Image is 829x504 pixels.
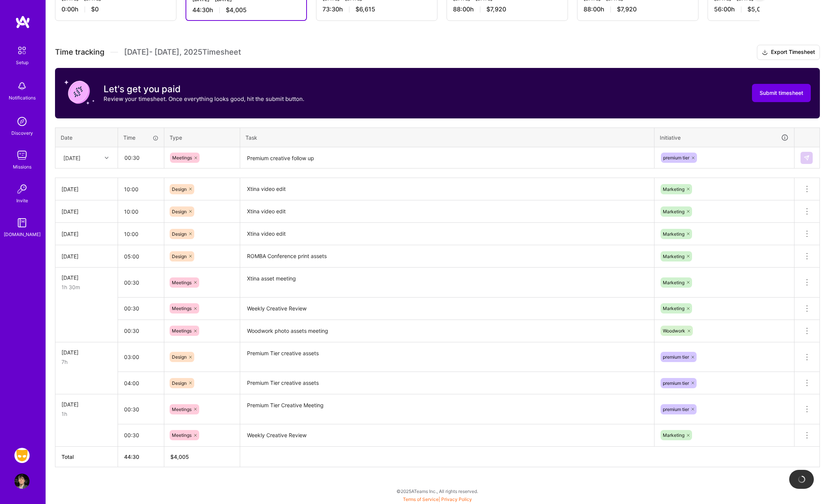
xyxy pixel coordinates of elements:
span: $7,920 [486,5,506,13]
input: HH:MM [118,246,164,266]
th: 44:30 [118,446,164,467]
span: Marketing [663,209,684,214]
th: Total [55,446,118,467]
textarea: Premium Tier Creative Meeting [241,395,653,424]
textarea: Premium Tier creative assets [241,343,653,372]
span: Submit timesheet [760,89,803,97]
span: $5,040 [747,5,768,13]
img: discovery [14,114,30,129]
div: Setup [16,58,28,66]
div: Time [123,134,159,142]
textarea: Weekly Creative Review [241,298,653,319]
input: HH:MM [118,224,164,244]
input: HH:MM [118,148,164,168]
th: Type [164,128,240,147]
span: Design [172,186,187,192]
span: Time tracking [55,47,104,57]
span: $6,615 [356,5,375,13]
p: Review your timesheet. Once everything looks good, hit the submit button. [104,95,304,103]
textarea: Xtina video edit [241,179,653,200]
input: HH:MM [118,399,164,419]
img: Submit [804,155,810,161]
div: 88:00 h [453,5,562,13]
a: Terms of Service [403,496,439,502]
span: Marketing [663,186,684,192]
img: loading [796,474,806,484]
div: Notifications [9,94,36,102]
div: [DATE] [61,400,112,408]
span: $7,920 [617,5,637,13]
div: [DATE] [61,230,112,238]
img: Grindr: Design [14,448,30,463]
span: Design [172,354,187,360]
div: Initiative [660,133,789,142]
div: 73:30 h [322,5,431,13]
button: Export Timesheet [757,45,820,60]
span: Marketing [663,254,684,259]
textarea: Xtina video edit [241,201,653,222]
span: premium tier [663,155,689,161]
span: Design [172,209,187,214]
th: Task [240,128,654,147]
div: Missions [13,163,31,171]
textarea: Premium Tier creative assets [241,373,653,394]
textarea: Xtina asset meeting [241,268,653,297]
span: | [403,496,472,502]
input: HH:MM [118,202,164,222]
span: Marketing [663,306,684,311]
span: Design [172,254,187,259]
span: Meetings [172,432,192,438]
div: [DATE] [61,208,112,216]
th: Date [55,128,118,147]
img: bell [14,79,30,94]
span: Meetings [172,155,192,161]
span: Design [172,380,187,386]
input: HH:MM [118,373,164,393]
span: Meetings [172,306,192,311]
div: Discovery [11,129,33,137]
div: Invite [16,197,28,205]
textarea: Premium creative follow up [241,148,653,168]
img: User Avatar [14,474,30,489]
span: premium tier [663,406,689,412]
textarea: ROMBA Conference print assets [241,246,653,267]
textarea: Xtina video edit [241,224,653,244]
span: Design [172,231,187,237]
div: [DOMAIN_NAME] [4,230,41,238]
div: 0:00 h [61,5,170,13]
div: [DATE] [61,252,112,260]
div: 56:00 h [714,5,823,13]
a: Grindr: Design [13,448,31,463]
textarea: Weekly Creative Review [241,425,653,446]
span: Marketing [663,231,684,237]
a: Privacy Policy [441,496,472,502]
div: null [801,152,813,164]
img: logo [15,15,30,29]
div: 44:30 h [192,6,300,14]
div: [DATE] [61,348,112,356]
h3: Let's get you paid [104,83,304,95]
span: $4,005 [226,6,247,14]
span: Meetings [172,406,192,412]
span: Meetings [172,328,192,334]
div: © 2025 ATeams Inc., All rights reserved. [46,482,829,501]
img: coin [64,77,94,107]
span: $0 [91,5,99,13]
input: HH:MM [118,347,164,367]
button: Submit timesheet [752,84,811,102]
input: HH:MM [118,425,164,445]
span: [DATE] - [DATE] , 2025 Timesheet [124,47,241,57]
span: Meetings [172,280,192,285]
span: premium tier [663,354,689,360]
span: $ 4,005 [170,454,189,460]
img: Invite [14,181,30,197]
img: guide book [14,215,30,230]
img: setup [14,43,30,58]
input: HH:MM [118,272,164,293]
input: HH:MM [118,321,164,341]
i: icon Download [762,49,768,57]
div: 7h [61,358,112,366]
i: icon Chevron [105,156,109,160]
div: 1h [61,410,112,418]
span: Marketing [663,432,684,438]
